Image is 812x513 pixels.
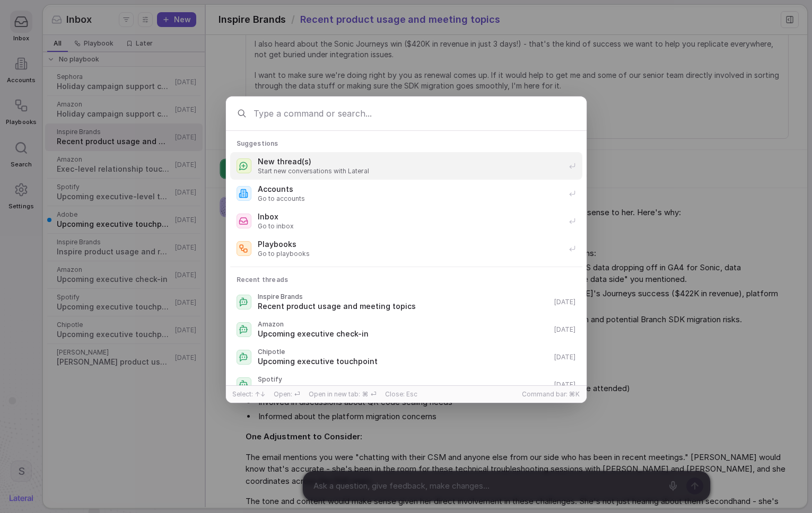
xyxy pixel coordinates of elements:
span: Inspire Brands [258,293,548,301]
span: Go to accounts [258,194,562,203]
span: Amazon [258,320,548,329]
span: Select: ↑↓ [232,390,265,399]
span: Start new conversations with Lateral [258,167,562,175]
span: Recent threads [237,276,289,284]
span: Go to inbox [258,222,562,231]
span: Upcoming executive touchpoint [258,384,548,394]
span: Spotify [258,375,548,384]
span: Suggestions [237,139,278,148]
span: Chipotle [258,348,548,356]
span: Close: Esc [385,390,417,399]
input: Type a command or search... [254,103,580,123]
span: Accounts [258,184,562,194]
span: Open: ⏎ [274,390,300,399]
span: [DATE] [554,298,575,306]
span: Upcoming executive touchpoint [258,356,548,367]
span: Open in new tab: ⌘ ⏎ [309,390,377,399]
span: [DATE] [554,381,575,389]
span: New thread(s) [258,156,562,167]
span: Command bar: ⌘K [522,390,580,399]
span: Playbooks [258,239,562,250]
span: Recent product usage and meeting topics [258,301,548,312]
span: [DATE] [554,353,575,361]
span: [DATE] [554,325,575,334]
span: Inbox [258,211,562,222]
span: Upcoming executive check-in [258,329,548,339]
span: Go to playbooks [258,250,562,258]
